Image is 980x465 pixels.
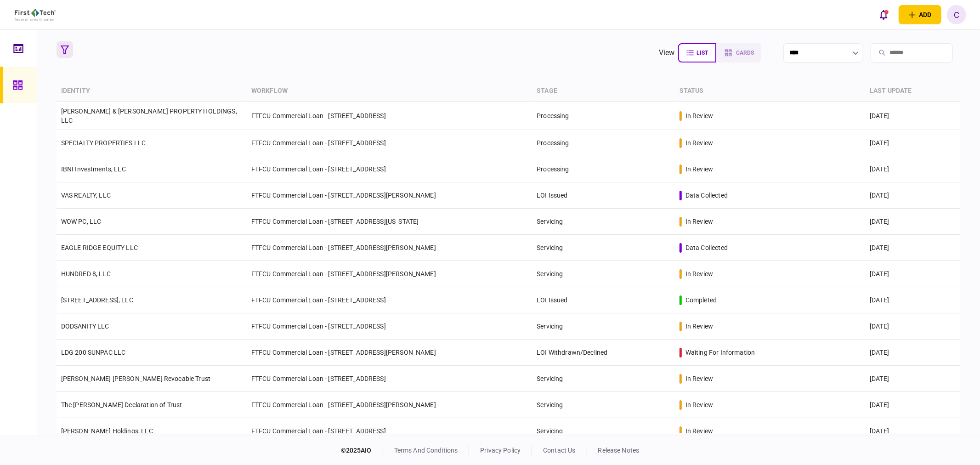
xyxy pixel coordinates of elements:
[61,349,126,356] a: LDG 200 SUNPAC LLC
[865,130,960,156] td: [DATE]
[532,261,675,287] td: Servicing
[697,50,708,56] span: list
[532,102,675,130] td: Processing
[865,313,960,340] td: [DATE]
[685,191,728,200] div: data collected
[685,374,713,383] div: in review
[61,296,133,304] a: [STREET_ADDRESS], LLC
[532,366,675,392] td: Servicing
[685,269,713,278] div: in review
[865,182,960,209] td: [DATE]
[247,392,532,418] td: FTFCU Commercial Loan - [STREET_ADDRESS][PERSON_NAME]
[947,5,966,24] button: C
[865,235,960,261] td: [DATE]
[247,287,532,313] td: FTFCU Commercial Loan - [STREET_ADDRESS]
[865,80,960,102] th: last update
[532,130,675,156] td: Processing
[61,427,153,435] a: [PERSON_NAME] Holdings, LLC
[532,340,675,366] td: LOI Withdrawn/Declined
[865,209,960,235] td: [DATE]
[685,243,728,252] div: data collected
[532,80,675,102] th: stage
[685,426,713,436] div: in review
[247,209,532,235] td: FTFCU Commercial Loan - [STREET_ADDRESS][US_STATE]
[685,111,713,120] div: in review
[685,322,713,331] div: in review
[532,287,675,313] td: LOI Issued
[865,392,960,418] td: [DATE]
[532,235,675,261] td: Servicing
[247,313,532,340] td: FTFCU Commercial Loan - [STREET_ADDRESS]
[341,446,383,455] div: © 2025 AIO
[865,366,960,392] td: [DATE]
[61,192,111,199] a: VAS REALTY, LLC
[247,182,532,209] td: FTFCU Commercial Loan - [STREET_ADDRESS][PERSON_NAME]
[865,102,960,130] td: [DATE]
[678,43,716,62] button: list
[865,156,960,182] td: [DATE]
[61,218,102,225] a: WOW PC, LLC
[61,375,210,382] a: [PERSON_NAME] [PERSON_NAME] Revocable Trust
[61,401,182,408] a: The [PERSON_NAME] Declaration of Trust
[480,447,521,454] a: privacy policy
[659,47,675,58] div: view
[736,50,754,56] span: cards
[247,80,532,102] th: workflow
[874,5,893,24] button: open notifications list
[685,400,713,409] div: in review
[543,447,575,454] a: contact us
[247,235,532,261] td: FTFCU Commercial Loan - [STREET_ADDRESS][PERSON_NAME]
[865,287,960,313] td: [DATE]
[685,348,755,357] div: waiting for information
[716,43,761,62] button: cards
[685,217,713,226] div: in review
[247,366,532,392] td: FTFCU Commercial Loan - [STREET_ADDRESS]
[532,156,675,182] td: Processing
[865,340,960,366] td: [DATE]
[61,244,138,251] a: EAGLE RIDGE EQUITY LLC
[598,447,640,454] a: release notes
[61,270,111,278] a: HUNDRED 8, LLC
[899,5,941,24] button: open adding identity options
[675,80,865,102] th: status
[532,313,675,340] td: Servicing
[532,182,675,209] td: LOI Issued
[865,418,960,444] td: [DATE]
[247,102,532,130] td: FTFCU Commercial Loan - [STREET_ADDRESS]
[247,418,532,444] td: FTFCU Commercial Loan - [STREET_ADDRESS]
[247,156,532,182] td: FTFCU Commercial Loan - [STREET_ADDRESS]
[61,108,237,124] a: [PERSON_NAME] & [PERSON_NAME] PROPERTY HOLDINGS, LLC
[394,447,458,454] a: terms and conditions
[61,323,109,330] a: DODSANITY LLC
[61,139,146,147] a: SPECIALTY PROPERTIES LLC
[532,418,675,444] td: Servicing
[15,9,56,21] img: client company logo
[865,261,960,287] td: [DATE]
[247,340,532,366] td: FTFCU Commercial Loan - [STREET_ADDRESS][PERSON_NAME]
[57,80,247,102] th: identity
[532,392,675,418] td: Servicing
[61,165,126,173] a: IBNI Investments, LLC
[532,209,675,235] td: Servicing
[247,261,532,287] td: FTFCU Commercial Loan - [STREET_ADDRESS][PERSON_NAME]
[685,295,717,305] div: completed
[247,130,532,156] td: FTFCU Commercial Loan - [STREET_ADDRESS]
[685,164,713,174] div: in review
[685,138,713,147] div: in review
